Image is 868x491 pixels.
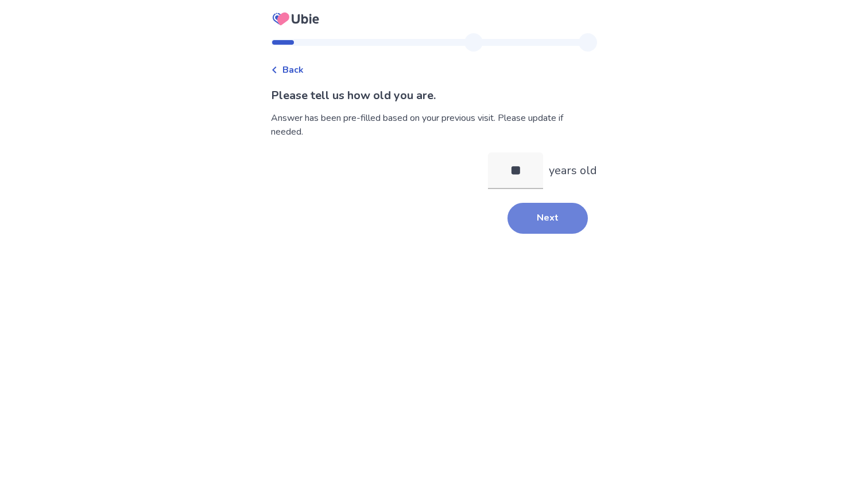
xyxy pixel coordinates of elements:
button: Next [507,203,588,234]
p: Please tell us how old you are. [271,87,597,104]
input: years old [488,152,543,189]
p: years old [549,162,597,179]
span: Back [282,63,304,77]
div: Answer has been pre-filled based on your previous visit. Please update if needed. [271,111,597,139]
